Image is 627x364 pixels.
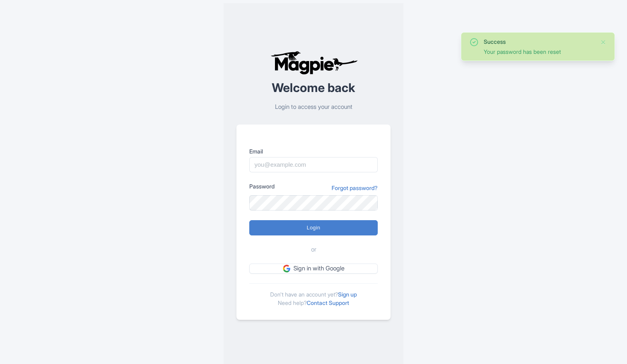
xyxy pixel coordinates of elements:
[332,184,378,192] a: Forgot password?
[249,182,275,190] label: Password
[269,51,359,75] img: logo-ab69f6fb50320c5b225c76a69d11143b.png
[236,102,391,112] p: Login to access your account
[311,245,316,254] span: or
[600,37,607,47] button: Close
[249,220,378,235] input: Login
[484,37,594,46] div: Success
[236,81,391,94] h2: Welcome back
[338,291,357,298] a: Sign up
[249,264,378,274] a: Sign in with Google
[283,265,290,272] img: google.svg
[249,157,378,172] input: you@example.com
[307,299,349,306] a: Contact Support
[484,47,594,56] div: Your password has been reset
[249,147,378,155] label: Email
[249,283,378,307] div: Don't have an account yet? Need help?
